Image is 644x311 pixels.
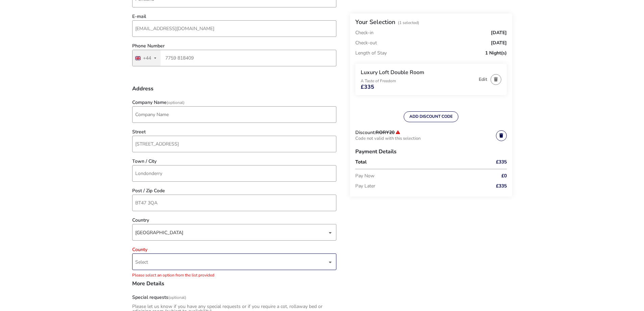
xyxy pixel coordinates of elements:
[355,135,496,143] p: Code not valid with this selection
[132,165,336,182] input: town
[132,218,149,223] label: Country
[132,86,336,97] h3: Address
[329,226,332,239] div: dropdown trigger
[496,184,507,188] span: £335
[132,281,336,292] h3: More Details
[361,84,374,90] span: £335
[496,160,507,164] span: £335
[491,41,507,45] span: [DATE]
[132,259,336,265] p-dropdown: County
[132,188,165,193] label: Post / Zip Code
[132,247,147,252] label: County
[329,256,332,269] div: dropdown trigger
[355,181,476,191] p: Pay Later
[133,50,161,66] button: Selected country
[132,20,336,37] input: email
[355,38,377,48] p: Check-out
[167,100,185,105] span: (Optional)
[135,254,327,270] span: Select
[132,195,336,211] input: post
[361,79,475,83] p: A Taste of Freedom
[143,56,151,61] div: +44
[355,30,374,35] p: Check-in
[132,159,157,164] label: Town / City
[485,51,507,55] span: 1 Night(s)
[132,100,185,105] label: Company Name
[135,259,148,265] span: Select
[132,44,165,48] label: Phone Number
[132,270,336,277] div: Please select an option from the list provided
[501,174,507,178] span: £0
[355,143,507,160] h3: Payment Details
[132,50,336,66] input: Phone Number
[132,130,146,134] label: Street
[404,111,458,122] button: ADD DISCOUNT CODE
[355,130,376,135] span: Discount:
[355,171,476,181] p: Pay Now
[132,136,336,152] input: street
[132,14,146,19] label: E-mail
[132,106,336,123] input: company
[479,77,487,82] button: Edit
[355,18,395,26] h2: Your Selection
[355,160,476,164] p: Total
[168,295,186,300] span: (Optional)
[361,69,475,76] h3: Luxury Loft Double Room
[376,130,400,135] h3: RORY20
[135,224,327,241] div: [GEOGRAPHIC_DATA]
[491,30,507,35] span: [DATE]
[132,295,186,300] label: Special requests
[132,229,336,236] p-dropdown: Country
[135,224,327,240] span: [object Object]
[398,20,419,25] span: (1 Selected)
[355,48,387,58] p: Length of Stay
